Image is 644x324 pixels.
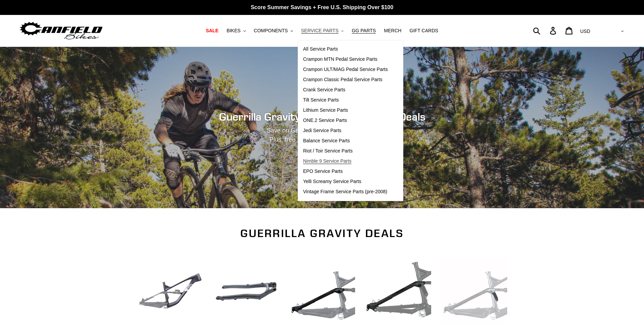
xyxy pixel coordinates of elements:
[298,146,393,156] a: Riot / Toir Service Parts
[303,189,387,195] span: Vintage Frame Service Parts (pre-2008)
[226,28,240,34] span: BIKES
[381,26,405,35] a: MERCH
[303,158,351,164] span: Nimble 9 Service Parts
[137,227,507,240] h2: Guerrilla Gravity Deals
[298,26,347,35] button: SERVICE PARTS
[298,44,393,54] a: All Service Parts
[303,168,343,174] span: EPO Service Parts
[251,26,296,35] button: COMPONENTS
[409,28,438,34] span: GIFT CARDS
[298,105,393,115] a: Lithium Service Parts
[202,26,222,35] a: SALE
[206,28,218,34] span: SALE
[537,23,554,38] input: Search
[298,126,393,136] a: Jedi Service Parts
[303,87,345,93] span: Crank Service Parts
[223,26,249,35] button: BIKES
[303,118,347,123] span: ONE.2 Service Parts
[254,28,288,34] span: COMPONENTS
[298,177,393,187] a: Yelli Screamy Service Parts
[384,28,401,34] span: MERCH
[298,115,393,126] a: ONE.2 Service Parts
[298,187,393,197] a: Vintage Frame Service Parts (pre-2008)
[298,136,393,146] a: Balance Service Parts
[352,28,376,34] span: GG PARTS
[298,75,393,85] a: Crampon Classic Pedal Service Parts
[137,110,507,123] h2: Guerrilla Gravity Rider Appreciation Deals
[303,97,339,103] span: Tilt Service Parts
[301,28,338,34] span: SERVICE PARTS
[303,179,361,184] span: Yelli Screamy Service Parts
[303,148,353,154] span: Riot / Toir Service Parts
[19,20,104,41] img: Canfield Bikes
[303,46,338,52] span: All Service Parts
[303,77,382,83] span: Crampon Classic Pedal Service Parts
[348,26,379,35] a: GG PARTS
[298,95,393,105] a: Tilt Service Parts
[303,56,378,62] span: Crampon MTN Pedal Service Parts
[303,128,342,133] span: Jedi Service Parts
[183,126,461,144] p: Save on Gear, Bikes, Wheelsets & More. Plus, free shipping on orders over $50.
[406,26,442,35] a: GIFT CARDS
[298,85,393,95] a: Crank Service Parts
[298,65,393,75] a: Crampon ULT/MAG Pedal Service Parts
[298,54,393,65] a: Crampon MTN Pedal Service Parts
[298,166,393,177] a: EPO Service Parts
[303,67,388,72] span: Crampon ULT/MAG Pedal Service Parts
[303,138,350,144] span: Balance Service Parts
[298,156,393,166] a: Nimble 9 Service Parts
[303,107,348,113] span: Lithium Service Parts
